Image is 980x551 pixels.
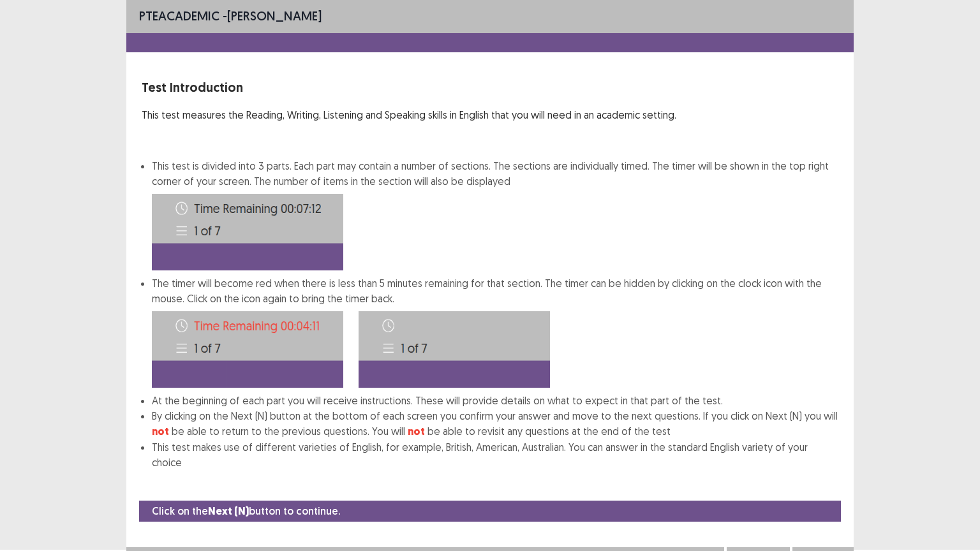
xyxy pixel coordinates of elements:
[359,311,550,388] img: Time-image
[152,158,838,270] li: This test is divided into 3 parts. Each part may contain a number of sections. The sections are i...
[152,311,343,388] img: Time-image
[152,425,169,438] strong: not
[152,503,340,519] p: Click on the button to continue.
[208,504,249,518] strong: Next (N)
[139,8,219,24] span: PTE academic
[152,393,838,408] li: At the beginning of each part you will receive instructions. These will provide details on what t...
[152,439,838,470] li: This test makes use of different varieties of English, for example, British, American, Australian...
[152,194,343,270] img: Time-image
[408,425,425,438] strong: not
[139,6,322,26] p: - [PERSON_NAME]
[152,408,838,439] li: By clicking on the Next (N) button at the bottom of each screen you confirm your answer and move ...
[142,78,838,97] p: Test Introduction
[142,107,838,122] p: This test measures the Reading, Writing, Listening and Speaking skills in English that you will n...
[152,275,838,393] li: The timer will become red when there is less than 5 minutes remaining for that section. The timer...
